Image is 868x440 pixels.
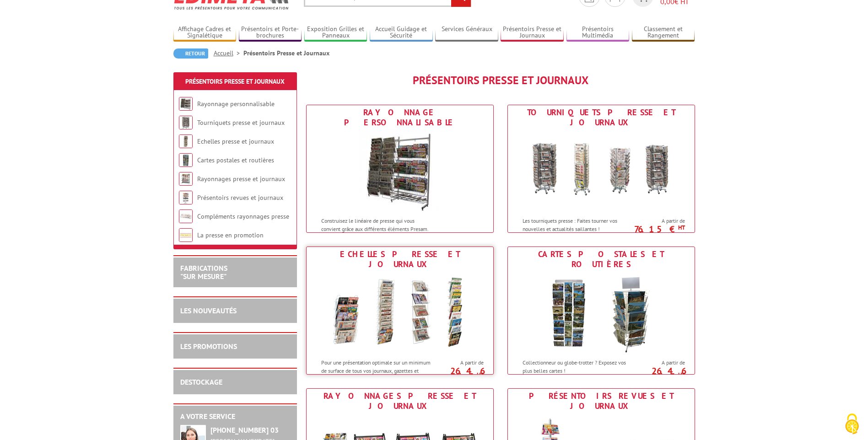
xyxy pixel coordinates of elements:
a: Affichage Cadres et Signalétique [173,25,237,40]
a: Présentoirs Presse et Journaux [185,77,285,86]
sup: HT [678,224,685,231]
img: Rayonnage personnalisable [179,97,193,111]
img: Présentoirs revues et journaux [179,191,193,204]
p: Construisez le linéaire de presse qui vous convient grâce aux différents éléments Presam. [321,217,435,232]
a: Présentoirs revues et journaux [197,193,283,202]
div: Cartes postales et routières [510,249,692,269]
p: Pour une présentation optimale sur un minimum de surface de tous vos journaux, gazettes et hebdos ! [321,359,435,382]
a: DESTOCKAGE [180,377,222,386]
a: FABRICATIONS"Sur Mesure" [180,263,227,281]
a: Accueil Guidage et Sécurité [370,25,433,40]
a: Rayonnage personnalisable Rayonnage personnalisable Construisez le linéaire de presse qui vous co... [306,105,494,233]
a: Présentoirs et Porte-brochures [239,25,302,40]
img: La presse en promotion [179,228,193,242]
h2: A votre service [180,413,290,421]
p: Les tourniquets presse : Faites tourner vos nouvelles et actualités saillantes ! [523,217,636,232]
span: A partir de [437,359,484,366]
a: Echelles presse et journaux Echelles presse et journaux Pour une présentation optimale sur un min... [306,247,494,375]
a: Services Généraux [435,25,498,40]
a: Cartes postales et routières [197,156,274,164]
h1: Présentoirs Presse et Journaux [306,75,695,86]
a: Présentoirs Multimédia [566,25,630,40]
img: Rayonnages presse et journaux [179,172,193,186]
p: 26.46 € [432,368,484,379]
button: Cookies (fenêtre modale) [836,409,868,440]
p: 26.46 € [634,368,685,379]
a: Retour [173,48,208,59]
p: Collectionneur ou globe-trotter ? Exposez vos plus belles cartes ! [523,359,636,374]
img: Echelles presse et journaux [179,134,193,148]
a: Compléments rayonnages presse [197,212,289,220]
p: 76.15 € [634,226,685,232]
img: Cartes postales et routières [179,153,193,167]
a: Accueil [214,49,243,57]
span: A partir de [638,217,685,225]
a: Tourniquets presse et journaux [197,118,285,127]
div: Rayonnages presse et journaux [309,391,491,411]
div: Rayonnage personnalisable [309,107,491,128]
div: Echelles presse et journaux [309,249,491,269]
div: Tourniquets presse et journaux [510,107,692,128]
sup: HT [678,371,685,379]
a: Tourniquets presse et journaux Tourniquets presse et journaux Les tourniquets presse : Faites tou... [507,105,695,233]
a: LES NOUVEAUTÉS [180,306,237,315]
img: Compléments rayonnages presse [179,209,193,223]
img: Cartes postales et routières [517,272,686,354]
a: Rayonnages presse et journaux [197,175,285,183]
a: Exposition Grilles et Panneaux [304,25,367,40]
li: Présentoirs Presse et Journaux [243,48,329,58]
span: A partir de [638,359,685,366]
a: Présentoirs Presse et Journaux [501,25,564,40]
img: Rayonnage personnalisable [359,130,441,212]
img: Tourniquets presse et journaux [179,116,193,129]
div: Présentoirs revues et journaux [510,391,692,411]
a: LES PROMOTIONS [180,342,237,351]
a: Echelles presse et journaux [197,137,274,145]
a: Classement et Rangement [632,25,695,40]
a: Cartes postales et routières Cartes postales et routières Collectionneur ou globe-trotter ? Expos... [507,247,695,375]
a: Rayonnage personnalisable [197,100,275,108]
a: La presse en promotion [197,231,264,239]
img: Tourniquets presse et journaux [517,130,686,212]
strong: [PHONE_NUMBER] 03 [210,425,279,435]
img: Echelles presse et journaux [315,272,485,354]
img: Cookies (fenêtre modale) [841,413,863,435]
sup: HT [477,371,484,379]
